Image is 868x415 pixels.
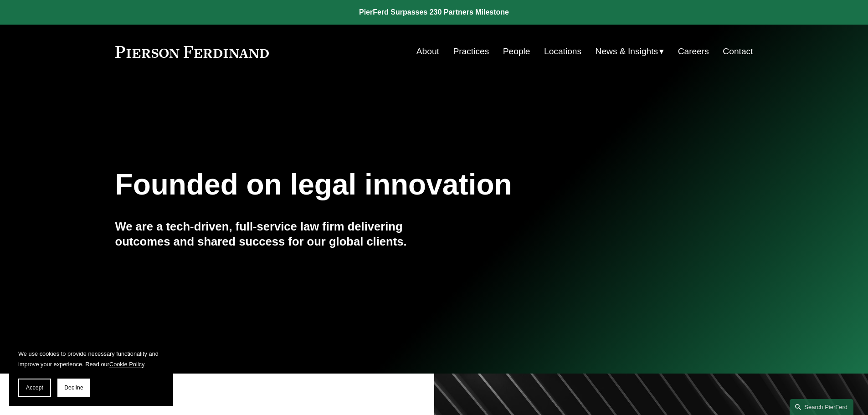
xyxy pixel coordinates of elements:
[790,399,853,415] a: Search this site
[678,43,709,60] a: Careers
[115,219,434,249] h4: We are a tech-driven, full-service law firm delivering outcomes and shared success for our global...
[723,43,753,60] a: Contact
[64,384,83,391] span: Decline
[26,384,43,391] span: Accept
[57,379,90,397] button: Decline
[9,339,173,406] section: Cookie banner
[115,168,647,201] h1: Founded on legal innovation
[503,43,530,60] a: People
[18,379,51,397] button: Accept
[18,348,164,369] p: We use cookies to provide necessary functionality and improve your experience. Read our .
[416,43,439,60] a: About
[453,43,489,60] a: Practices
[596,43,664,60] a: folder dropdown
[109,361,144,368] a: Cookie Policy
[596,44,658,60] span: News & Insights
[544,43,581,60] a: Locations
